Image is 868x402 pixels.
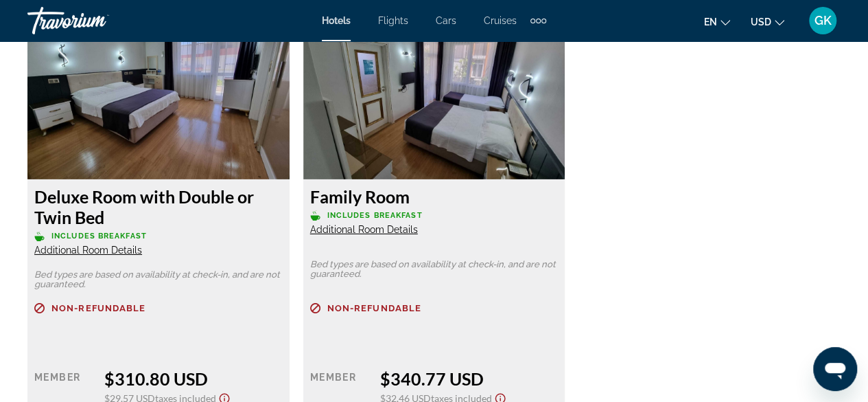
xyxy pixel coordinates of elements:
[310,186,559,207] h3: Family Room
[378,15,408,26] a: Flights
[34,245,142,256] span: Additional Room Details
[34,270,283,289] p: Bed types are based on availability at check-in, and are not guaranteed.
[27,8,290,179] img: aeb252a4-c753-4317-9d6c-98aab294dc25.jpeg
[51,304,145,313] span: Non-refundable
[303,8,565,179] img: e113d567-db65-474c-8f82-79bbed92502f.jpeg
[104,368,282,389] div: $310.80 USD
[751,12,784,32] button: Change currency
[34,186,283,227] h3: Deluxe Room with Double or Twin Bed
[704,16,717,27] span: en
[51,232,147,241] span: Includes Breakfast
[530,10,546,32] button: Extra navigation items
[813,347,857,391] iframe: Кнопка запуска окна обмена сообщениями
[814,14,832,27] span: GK
[27,3,165,38] a: Travorium
[327,211,423,220] span: Includes Breakfast
[704,12,730,32] button: Change language
[310,224,418,235] span: Additional Room Details
[436,15,456,26] a: Cars
[805,6,841,35] button: User Menu
[380,368,558,389] div: $340.77 USD
[322,15,351,26] a: Hotels
[751,16,771,27] span: USD
[310,260,559,279] p: Bed types are based on availability at check-in, and are not guaranteed.
[327,304,421,313] span: Non-refundable
[484,15,517,26] a: Cruises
